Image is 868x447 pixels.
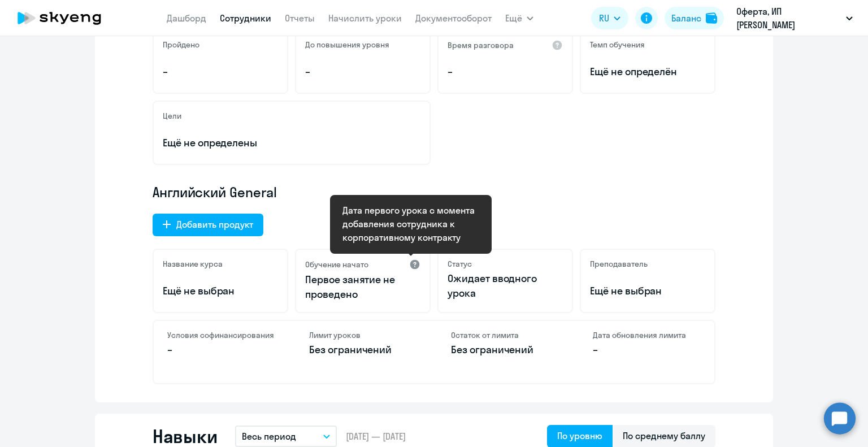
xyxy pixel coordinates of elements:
span: Английский General [153,183,277,201]
h5: До повышения уровня [305,40,389,50]
span: Ещё [505,11,522,25]
button: Ещё [505,7,533,29]
p: Весь период [242,429,296,443]
h4: Лимит уроков [309,330,417,340]
span: Ещё не определён [590,64,705,79]
span: [DATE] — [DATE] [346,430,406,442]
a: Сотрудники [220,12,271,24]
div: Добавить продукт [176,218,253,231]
div: По уровню [557,429,602,442]
p: Без ограничений [309,342,417,357]
p: Ещё не выбран [590,284,705,298]
p: – [163,64,278,79]
p: Первое занятие не проведено [305,272,420,302]
a: Документооборот [415,12,492,24]
h5: Обучение начато [305,259,368,270]
div: Дата первого урока с момента добавления сотрудника к корпоративному контракту [342,203,479,244]
h5: Преподаватель [590,259,648,269]
h5: Время разговора [448,40,514,50]
button: Балансbalance [665,7,724,29]
div: Баланс [671,11,701,25]
p: – [448,64,563,79]
a: Отчеты [285,12,315,24]
p: Без ограничений [451,342,559,357]
div: По среднему баллу [623,429,705,442]
p: – [167,342,275,357]
button: Весь период [235,426,337,447]
h4: Дата обновления лимита [593,330,701,340]
p: – [593,342,701,357]
p: Ещё не выбран [163,284,278,298]
h5: Название курса [163,259,223,269]
h5: Пройдено [163,40,199,50]
button: Добавить продукт [153,214,263,236]
h5: Темп обучения [590,40,645,50]
img: balance [706,12,717,24]
h4: Остаток от лимита [451,330,559,340]
h5: Цели [163,111,181,121]
p: – [305,64,420,79]
a: Начислить уроки [328,12,402,24]
h4: Условия софинансирования [167,330,275,340]
p: Ожидает вводного урока [448,271,563,301]
p: Оферта, ИП [PERSON_NAME] [736,5,841,32]
button: RU [591,7,628,29]
a: Дашборд [167,12,206,24]
p: Ещё не определены [163,136,420,150]
button: Оферта, ИП [PERSON_NAME] [731,5,858,32]
span: RU [599,11,609,25]
h5: Статус [448,259,472,269]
